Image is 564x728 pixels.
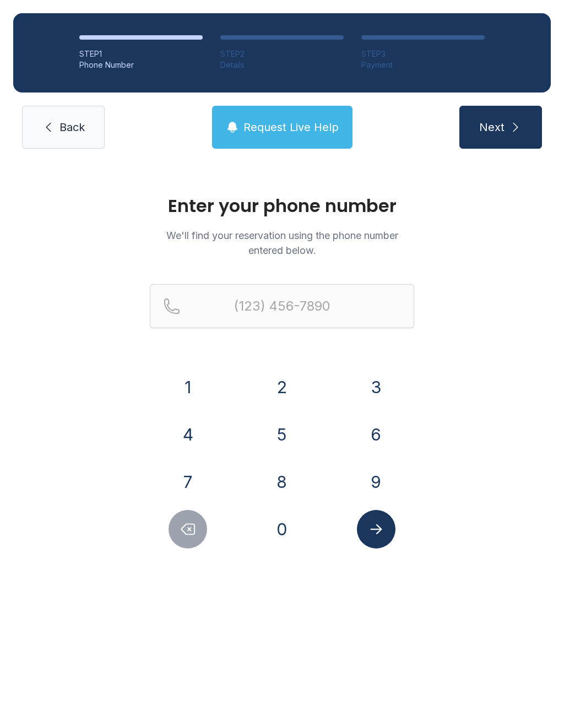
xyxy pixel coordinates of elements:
[263,368,301,406] button: 2
[357,368,395,406] button: 3
[357,415,395,454] button: 6
[79,48,203,59] div: STEP 1
[361,59,485,70] div: Payment
[220,48,344,59] div: STEP 2
[357,463,395,501] button: 9
[169,463,207,501] button: 7
[263,510,301,548] button: 0
[150,228,414,258] p: We'll find your reservation using the phone number entered below.
[263,463,301,501] button: 8
[479,119,505,135] span: Next
[361,48,485,59] div: STEP 3
[220,59,344,70] div: Details
[169,510,207,548] button: Delete number
[357,510,395,548] button: Submit lookup form
[150,197,414,215] h1: Enter your phone number
[169,368,207,406] button: 1
[169,415,207,454] button: 4
[243,119,339,135] span: Request Live Help
[150,284,414,328] input: Reservation phone number
[59,119,85,135] span: Back
[79,59,203,70] div: Phone Number
[263,415,301,454] button: 5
